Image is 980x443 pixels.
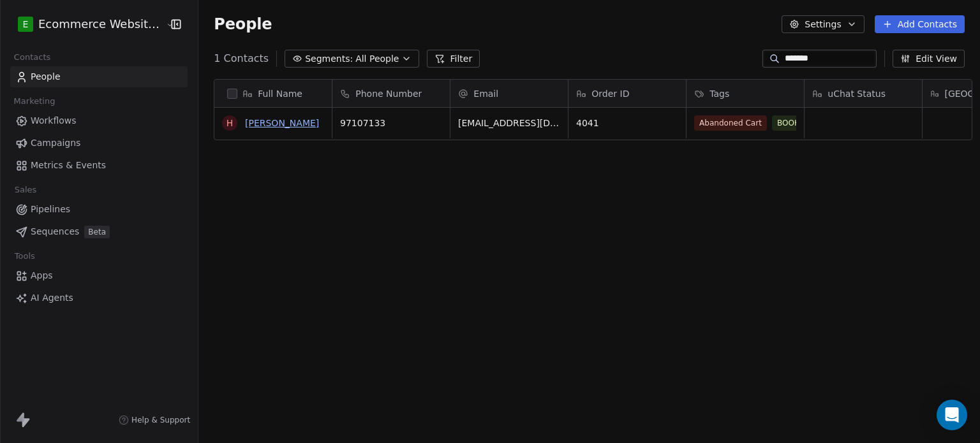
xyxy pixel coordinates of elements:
[31,203,70,216] span: Pipelines
[10,221,188,242] a: SequencesBeta
[31,269,53,282] span: Apps
[709,87,729,100] span: Tags
[10,110,188,131] a: Workflows
[687,80,804,107] div: Tags
[568,80,686,107] div: Order ID
[31,136,80,150] span: Campaigns
[10,155,188,176] a: Metrics & Events
[214,15,272,34] span: People
[38,16,163,33] span: Ecommerce Website Builder
[828,87,886,100] span: uChat Status
[31,291,73,305] span: AI Agents
[245,118,319,128] a: [PERSON_NAME]
[772,115,845,131] span: BOOKED A CALL
[458,117,560,129] span: [EMAIL_ADDRESS][DOMAIN_NAME]
[805,80,922,107] div: uChat Status
[10,199,188,220] a: Pipelines
[15,13,157,35] button: EEcommerce Website Builder
[10,287,188,309] a: AI Agents
[226,117,234,130] div: H
[10,66,188,87] a: People
[893,50,965,68] button: Edit View
[450,80,568,107] div: Email
[10,133,188,154] a: Campaigns
[782,15,864,33] button: Settings
[31,114,77,127] span: Workflows
[84,226,110,238] span: Beta
[8,92,61,111] span: Marketing
[9,180,42,200] span: Sales
[332,80,450,107] div: Phone Number
[591,87,629,100] span: Order ID
[214,51,269,66] span: 1 Contacts
[8,48,56,67] span: Contacts
[23,18,29,31] span: E
[937,400,967,430] div: Open Intercom Messenger
[355,52,399,66] span: All People
[31,225,79,238] span: Sequences
[214,80,332,107] div: Full Name
[875,15,965,33] button: Add Contacts
[131,415,190,425] span: Help & Support
[214,108,332,439] div: grid
[473,87,498,100] span: Email
[340,117,442,129] span: 97107133
[258,87,302,100] span: Full Name
[119,415,190,425] a: Help & Support
[31,70,61,84] span: People
[427,50,480,68] button: Filter
[694,115,767,131] span: Abandoned Cart
[576,117,678,129] span: 4041
[31,159,106,172] span: Metrics & Events
[10,265,188,286] a: Apps
[355,87,422,100] span: Phone Number
[9,247,40,266] span: Tools
[305,52,353,66] span: Segments:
